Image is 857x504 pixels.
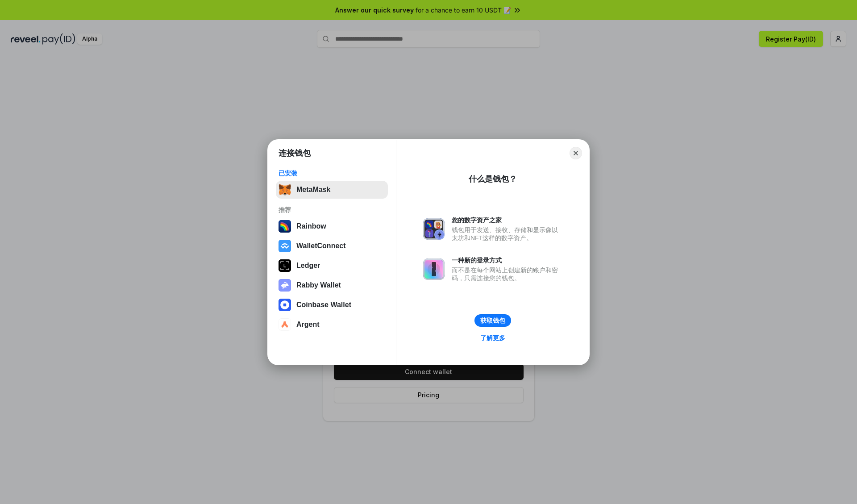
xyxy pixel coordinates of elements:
[276,237,388,255] button: WalletConnect
[279,148,311,158] h1: 连接钱包
[452,256,562,264] div: 一种新的登录方式
[480,334,505,342] div: 了解更多
[276,296,388,314] button: Coinbase Wallet
[480,317,505,325] div: 获取钱包
[423,258,445,280] img: svg+xml,%3Csvg%20xmlns%3D%22http%3A%2F%2Fwww.w3.org%2F2000%2Fsvg%22%20fill%3D%22none%22%20viewBox...
[296,262,320,270] div: Ledger
[279,183,291,196] img: svg+xml,%3Csvg%20fill%3D%22none%22%20height%3D%2233%22%20viewBox%3D%220%200%2035%2033%22%20width%...
[276,316,388,333] button: Argent
[276,276,388,294] button: Rabby Wallet
[296,242,346,250] div: WalletConnect
[296,222,326,230] div: Rainbow
[279,279,291,292] img: svg+xml,%3Csvg%20xmlns%3D%22http%3A%2F%2Fwww.w3.org%2F2000%2Fsvg%22%20fill%3D%22none%22%20viewBox...
[279,169,385,177] div: 已安装
[279,318,291,331] img: svg+xml,%3Csvg%20width%3D%2228%22%20height%3D%2228%22%20viewBox%3D%220%200%2028%2028%22%20fill%3D...
[276,217,388,235] button: Rainbow
[279,220,291,233] img: svg+xml,%3Csvg%20width%3D%22120%22%20height%3D%22120%22%20viewBox%3D%220%200%20120%20120%22%20fil...
[452,266,562,282] div: 而不是在每个网站上创建新的账户和密码，只需连接您的钱包。
[469,174,517,184] div: 什么是钱包？
[279,206,385,214] div: 推荐
[570,147,582,159] button: Close
[296,281,341,289] div: Rabby Wallet
[276,181,388,199] button: MetaMask
[296,301,351,309] div: Coinbase Wallet
[475,332,511,344] a: 了解更多
[276,257,388,275] button: Ledger
[296,186,330,194] div: MetaMask
[279,259,291,272] img: svg+xml,%3Csvg%20xmlns%3D%22http%3A%2F%2Fwww.w3.org%2F2000%2Fsvg%22%20width%3D%2228%22%20height%3...
[452,226,562,242] div: 钱包用于发送、接收、存储和显示像以太坊和NFT这样的数字资产。
[296,321,320,329] div: Argent
[279,240,291,252] img: svg+xml,%3Csvg%20width%3D%2228%22%20height%3D%2228%22%20viewBox%3D%220%200%2028%2028%22%20fill%3D...
[474,314,511,327] button: 获取钱包
[423,218,445,240] img: svg+xml,%3Csvg%20xmlns%3D%22http%3A%2F%2Fwww.w3.org%2F2000%2Fsvg%22%20fill%3D%22none%22%20viewBox...
[279,299,291,311] img: svg+xml,%3Csvg%20width%3D%2228%22%20height%3D%2228%22%20viewBox%3D%220%200%2028%2028%22%20fill%3D...
[452,216,562,224] div: 您的数字资产之家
